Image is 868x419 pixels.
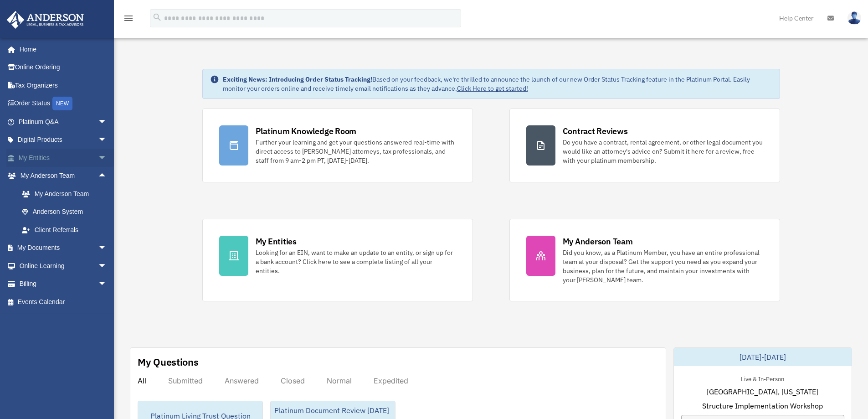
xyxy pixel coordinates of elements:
a: Click Here to get started! [457,84,528,93]
div: Did you know, as a Platinum Member, you have an entire professional team at your disposal? Get th... [563,248,763,285]
a: My Entitiesarrow_drop_down [6,149,121,167]
i: menu [123,13,134,24]
div: All [138,376,146,385]
div: Do you have a contract, rental agreement, or other legal document you would like an attorney's ad... [563,138,763,165]
a: Anderson System [13,203,121,221]
img: User Pic [847,11,861,25]
a: Client Referrals [13,221,121,239]
img: Anderson Advisors Platinum Portal [4,11,87,29]
a: Billingarrow_drop_down [6,275,121,293]
div: NEW [52,97,72,110]
div: My Anderson Team [563,236,633,247]
div: Normal [327,376,352,385]
a: Online Ordering [6,58,121,77]
a: Online Learningarrow_drop_down [6,257,121,275]
div: Live & In-Person [734,373,791,383]
div: My Questions [138,355,199,369]
a: Digital Productsarrow_drop_down [6,131,121,149]
div: Further your learning and get your questions answered real-time with direct access to [PERSON_NAM... [256,138,456,165]
a: My Anderson Team [13,185,121,203]
a: My Anderson Teamarrow_drop_up [6,167,121,185]
span: arrow_drop_down [98,131,116,150]
div: Looking for an EIN, want to make an update to an entity, or sign up for a bank account? Click her... [256,248,456,275]
span: arrow_drop_up [98,167,116,186]
a: Platinum Q&Aarrow_drop_down [6,113,121,131]
div: Expedited [374,376,408,385]
span: arrow_drop_down [98,275,116,294]
strong: Exciting News: Introducing Order Status Tracking! [223,75,372,83]
div: Submitted [168,376,203,385]
a: Tax Organizers [6,76,121,94]
a: Platinum Knowledge Room Further your learning and get your questions answered real-time with dire... [202,109,473,182]
div: Closed [281,376,305,385]
a: Order StatusNEW [6,94,121,113]
span: Structure Implementation Workshop [702,400,823,411]
span: arrow_drop_down [98,239,116,258]
span: arrow_drop_down [98,113,116,131]
span: arrow_drop_down [98,257,116,275]
div: Answered [225,376,259,385]
div: Based on your feedback, we're thrilled to announce the launch of our new Order Status Tracking fe... [223,75,772,93]
a: My Documentsarrow_drop_down [6,239,121,257]
i: search [152,12,162,22]
div: [DATE]-[DATE] [674,348,852,366]
a: Home [6,40,116,58]
a: My Anderson Team Did you know, as a Platinum Member, you have an entire professional team at your... [509,219,780,301]
div: Contract Reviews [563,125,628,137]
a: Events Calendar [6,293,121,311]
div: Platinum Knowledge Room [256,125,357,137]
a: My Entities Looking for an EIN, want to make an update to an entity, or sign up for a bank accoun... [202,219,473,301]
span: [GEOGRAPHIC_DATA], [US_STATE] [707,386,818,397]
a: Contract Reviews Do you have a contract, rental agreement, or other legal document you would like... [509,109,780,182]
div: My Entities [256,236,297,247]
span: arrow_drop_down [98,149,116,167]
a: menu [123,16,134,24]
